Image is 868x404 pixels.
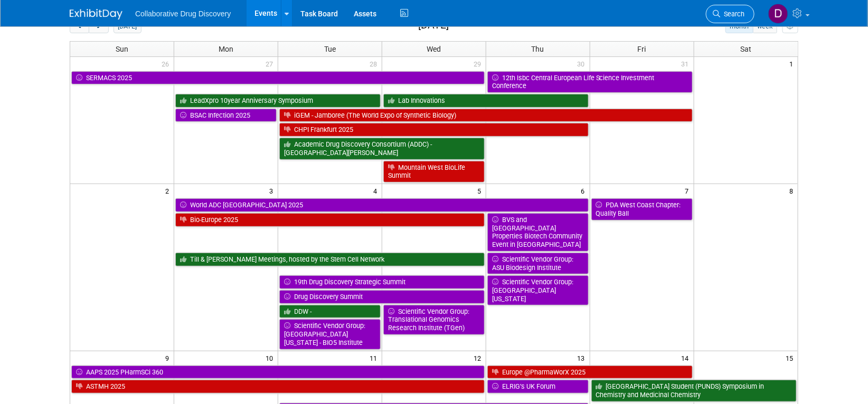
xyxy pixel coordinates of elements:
[418,20,449,31] h2: [DATE]
[268,184,278,197] span: 3
[473,57,486,70] span: 29
[487,380,589,393] a: ELRIG’s UK Forum
[71,380,485,393] a: ASTMH 2025
[175,94,381,108] a: LeadXpro 10year Anniversary Symposium
[324,45,336,53] span: Tue
[720,10,744,18] span: Search
[265,57,278,70] span: 27
[265,351,278,364] span: 10
[279,123,589,137] a: CHPI Frankfurt 2025
[591,198,693,220] a: PDA West Coast Chapter: Quality Ball
[577,57,590,70] span: 30
[372,184,382,197] span: 4
[473,351,486,364] span: 12
[681,57,694,70] span: 31
[383,94,589,108] a: Lab Innovations
[164,184,174,197] span: 2
[279,305,381,319] a: DDW -
[681,351,694,364] span: 14
[383,161,485,182] a: Mountain West BioLife Summit
[638,45,646,53] span: Fri
[116,45,128,53] span: Sun
[71,365,485,379] a: AAPS 2025 PHarmSCi 360
[476,184,486,197] span: 5
[383,305,485,335] a: Scientific Vendor Group: Translational Genomics Research Institute (TGen)
[487,365,693,379] a: Europe @PharmaWorX 2025
[706,5,754,23] a: Search
[591,380,797,401] a: [GEOGRAPHIC_DATA] Student (PUNDS) Symposium in Chemistry and Medicinal Chemistry
[788,184,798,197] span: 8
[175,213,485,227] a: Bio-Europe 2025
[279,275,485,289] a: 19th Drug Discovery Strategic Summit
[279,138,485,159] a: Academic Drug Discovery Consortium (ADDC) - [GEOGRAPHIC_DATA][PERSON_NAME]
[785,351,798,364] span: 15
[279,319,381,349] a: Scientific Vendor Group: [GEOGRAPHIC_DATA][US_STATE] - BIO5 Institute
[135,9,231,18] span: Collaborative Drug Discovery
[369,351,382,364] span: 11
[175,198,588,212] a: World ADC [GEOGRAPHIC_DATA] 2025
[161,57,174,70] span: 26
[71,71,485,85] a: SERMACS 2025
[487,253,589,274] a: Scientific Vendor Group: ASU Biodesign Institute
[580,184,590,197] span: 6
[684,184,694,197] span: 7
[788,57,798,70] span: 1
[369,57,382,70] span: 28
[279,290,485,304] a: Drug Discovery Summit
[577,351,590,364] span: 13
[427,45,441,53] span: Wed
[164,351,174,364] span: 9
[487,275,589,305] a: Scientific Vendor Group: [GEOGRAPHIC_DATA][US_STATE]
[740,45,751,53] span: Sat
[532,45,544,53] span: Thu
[487,213,589,252] a: BVS and [GEOGRAPHIC_DATA] Properties Biotech Community Event in [GEOGRAPHIC_DATA]
[487,71,693,93] a: 12th lsbc Central European Life Science Investment Conference
[70,9,122,20] img: ExhibitDay
[175,253,485,266] a: Till & [PERSON_NAME] Meetings, hosted by the Stem Cell Network
[175,109,277,122] a: BSAC Infection 2025
[279,109,692,122] a: iGEM - Jamboree (The World Expo of Synthetic Biology)
[219,45,233,53] span: Mon
[768,4,788,24] img: Daniel Castro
